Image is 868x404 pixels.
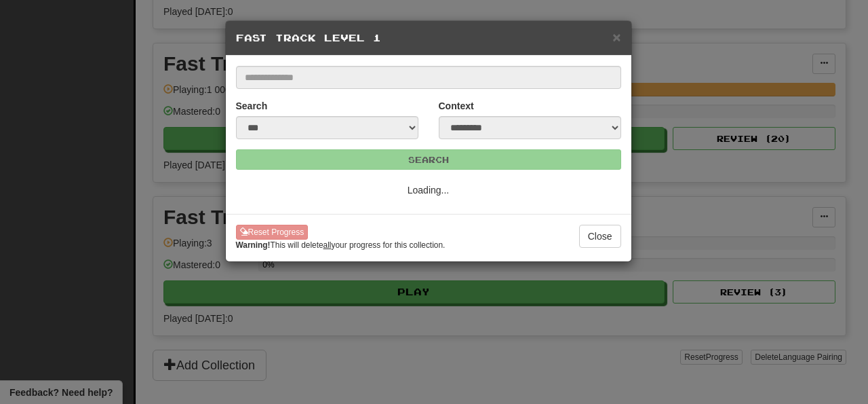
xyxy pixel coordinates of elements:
u: all [323,240,332,250]
small: This will delete your progress for this collection. [236,240,446,251]
strong: Warning! [236,240,271,250]
label: Search [236,99,268,113]
button: Close [579,225,621,248]
h5: Fast Track Level 1 [236,31,621,45]
label: Context [439,99,474,113]
button: Search [236,149,621,170]
button: Reset Progress [236,225,309,240]
span: × [612,29,620,45]
button: Close [612,30,620,44]
p: Loading... [236,183,621,197]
